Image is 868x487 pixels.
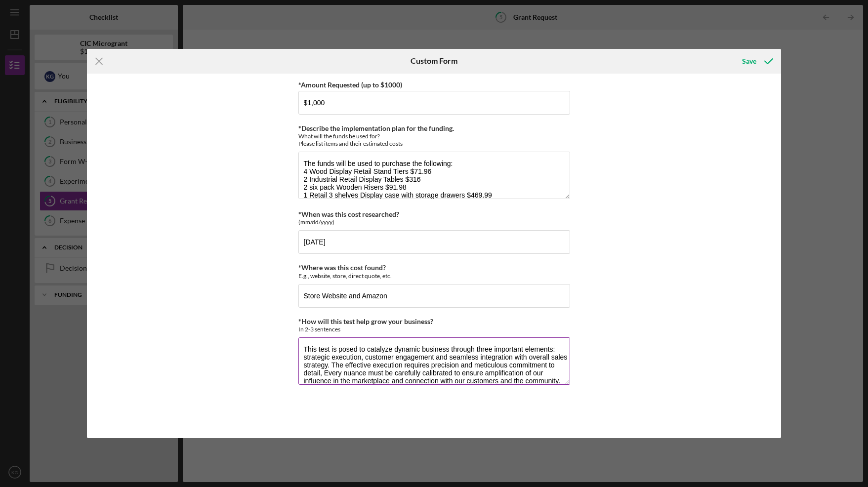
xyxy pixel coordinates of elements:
label: *When was this cost researched? [298,210,399,218]
label: *Amount Requested (up to $1000) [298,81,402,89]
div: What will the funds be used for? Please list items and their estimated costs [298,132,570,147]
label: *Where was this cost found? [298,263,386,272]
textarea: The funds will be used to purchase the following: 4 Wood Display Retail Stand Tiers $71.96 2 Indu... [298,152,570,199]
label: *How will this test help grow your business? [298,317,433,325]
div: In 2-3 sentences [298,325,570,333]
textarea: This test is posed to catalyze dynamic business through three important elements: strategic execu... [298,337,570,385]
div: (mm/dd/yyyy) [298,218,570,226]
div: Save [742,51,756,71]
h6: Custom Form [411,56,457,65]
label: *Describe the implementation plan for the funding. [298,124,454,132]
div: E.g., website, store, direct quote, etc. [298,272,570,280]
button: Save [732,51,781,71]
